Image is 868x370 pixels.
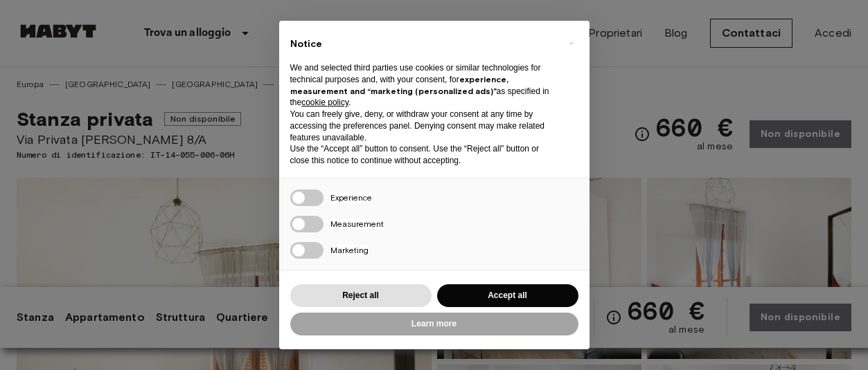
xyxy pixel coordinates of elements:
[330,192,372,203] span: Experience
[437,284,578,307] button: Accept all
[301,98,348,107] a: cookie policy
[290,62,556,109] p: We and selected third parties use cookies or similar technologies for technical purposes and, wit...
[290,109,556,143] p: You can freely give, deny, or withdraw your consent at any time by accessing the preferences pane...
[290,74,508,96] strong: experience, measurement and “marketing (personalized ads)”
[330,245,369,255] span: Marketing
[569,35,574,51] span: ×
[330,219,384,229] span: Measurement
[290,143,556,167] p: Use the “Accept all” button to consent. Use the “Reject all” button or close this notice to conti...
[560,32,583,54] button: Close this notice
[290,313,578,335] button: Learn more
[290,284,432,307] button: Reject all
[290,37,556,51] h2: Notice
